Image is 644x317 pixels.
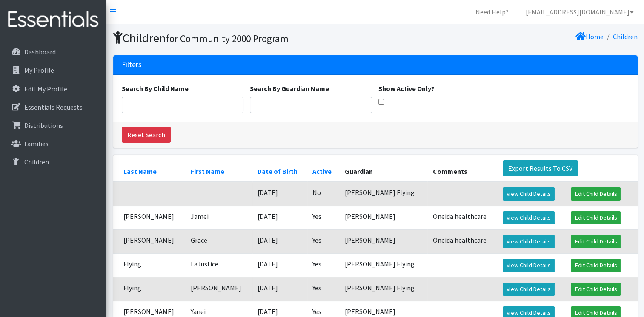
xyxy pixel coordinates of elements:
td: Yes [307,277,340,301]
p: Dashboard [24,48,56,56]
a: View Child Details [503,283,555,296]
a: Families [3,135,103,152]
th: Comments [427,155,498,182]
td: [PERSON_NAME] [340,206,427,229]
a: View Child Details [503,187,555,201]
p: Children [24,158,49,166]
label: Search By Child Name [122,83,189,93]
td: [PERSON_NAME] Flying [340,253,427,277]
h1: Children [113,31,372,45]
a: Children [3,153,103,170]
td: [PERSON_NAME] Flying [340,182,427,206]
td: [PERSON_NAME] Flying [340,277,427,301]
a: Home [575,32,604,41]
th: Guardian [340,155,427,182]
a: Edit Child Details [571,259,621,272]
p: Distributions [24,121,63,130]
a: View Child Details [503,235,555,248]
td: [DATE] [252,229,308,253]
a: Need Help? [469,3,515,20]
a: Date of Birth [258,167,298,175]
td: [PERSON_NAME] [113,229,186,253]
p: Edit My Profile [24,85,67,93]
a: Edit Child Details [571,211,621,224]
a: First Name [191,167,224,175]
a: Active [312,167,332,175]
label: Search By Guardian Name [250,83,329,93]
a: Export Results To CSV [503,160,578,176]
td: Grace [186,229,252,253]
td: Oneida healthcare [427,206,498,229]
td: Yes [307,253,340,277]
td: No [307,182,340,206]
td: [PERSON_NAME] [113,206,186,229]
td: Flying [113,277,186,301]
a: Edit Child Details [571,283,621,296]
td: Oneida healthcare [427,229,498,253]
a: Dashboard [3,43,103,60]
td: [DATE] [252,182,308,206]
small: for Community 2000 Program [166,32,289,45]
a: Edit Child Details [571,187,621,201]
a: Last Name [123,167,157,175]
a: My Profile [3,62,103,79]
a: View Child Details [503,211,555,224]
p: Essentials Requests [24,103,83,111]
label: Show Active Only? [378,83,435,93]
h3: Filters [122,60,142,69]
td: Flying [113,253,186,277]
td: [DATE] [252,253,308,277]
a: Reset Search [122,127,171,143]
a: Children [613,32,638,41]
a: View Child Details [503,259,555,272]
a: Edit My Profile [3,80,103,97]
td: [PERSON_NAME] [340,229,427,253]
td: [DATE] [252,277,308,301]
a: Distributions [3,117,103,134]
a: Edit Child Details [571,235,621,248]
p: My Profile [24,66,54,74]
td: Yes [307,206,340,229]
td: [DATE] [252,206,308,229]
td: Jamei [186,206,252,229]
p: Families [24,139,49,148]
a: Essentials Requests [3,99,103,116]
img: HumanEssentials [3,6,103,34]
td: LaJustice [186,253,252,277]
a: [EMAIL_ADDRESS][DOMAIN_NAME] [519,3,641,20]
td: [PERSON_NAME] [186,277,252,301]
td: Yes [307,229,340,253]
